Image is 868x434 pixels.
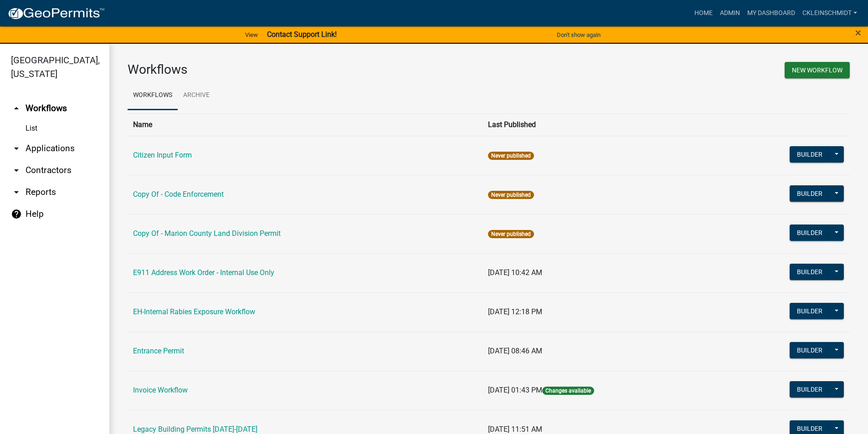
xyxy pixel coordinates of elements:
[133,190,224,199] a: Copy Of - Code Enforcement
[488,191,534,199] span: Never published
[855,27,861,38] button: Close
[488,268,542,277] span: [DATE] 10:42 AM
[133,229,281,238] a: Copy Of - Marion County Land Division Permit
[790,342,830,358] button: Builder
[553,27,604,42] button: Don't show again
[488,347,542,355] span: [DATE] 08:46 AM
[785,62,850,78] button: New Workflow
[488,307,542,316] span: [DATE] 12:18 PM
[790,185,830,202] button: Builder
[488,230,534,238] span: Never published
[133,268,274,277] a: E911 Address Work Order - Internal Use Only
[133,307,255,316] a: EH-Internal Rabies Exposure Workflow
[178,81,215,110] a: Archive
[11,165,22,176] i: arrow_drop_down
[133,347,184,355] a: Entrance Permit
[790,146,830,163] button: Builder
[267,30,337,39] strong: Contact Support Link!
[790,381,830,398] button: Builder
[128,62,482,77] h3: Workflows
[133,386,188,394] a: Invoice Workflow
[488,425,542,434] span: [DATE] 11:51 AM
[133,151,192,159] a: Citizen Input Form
[483,113,717,136] th: Last Published
[11,143,22,154] i: arrow_drop_down
[11,103,22,114] i: arrow_drop_up
[542,387,594,395] span: Changes available
[128,81,178,110] a: Workflows
[488,386,542,394] span: [DATE] 01:43 PM
[790,264,830,280] button: Builder
[691,5,716,22] a: Home
[128,113,483,136] th: Name
[133,425,257,434] a: Legacy Building Permits [DATE]-[DATE]
[488,152,534,160] span: Never published
[241,27,262,42] a: View
[11,209,22,220] i: help
[799,5,861,22] a: ckleinschmidt
[855,26,861,39] span: ×
[716,5,744,22] a: Admin
[11,187,22,198] i: arrow_drop_down
[744,5,799,22] a: My Dashboard
[790,303,830,319] button: Builder
[790,225,830,241] button: Builder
